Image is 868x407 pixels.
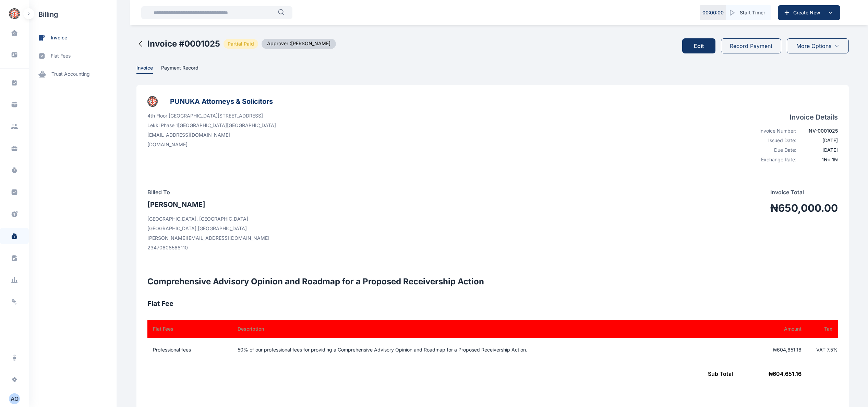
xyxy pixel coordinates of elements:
[721,38,781,53] button: Record Payment
[147,320,229,338] th: Flat Fees
[229,320,741,338] th: Description
[147,298,838,309] h3: Flat Fee
[29,47,117,65] a: flat fees
[791,9,826,16] span: Create New
[800,147,838,153] div: [DATE]
[147,96,158,107] img: businessLogo
[800,127,838,134] div: INV-0001025
[161,65,198,72] span: Payment Record
[752,137,796,144] div: Issued Date:
[147,188,269,196] h4: Billed To
[740,9,765,16] span: Start Timer
[147,338,229,362] td: Professional fees
[682,38,715,53] button: Edit
[147,122,276,129] p: Lekki Phase 1 [GEOGRAPHIC_DATA] [GEOGRAPHIC_DATA]
[29,29,117,47] a: invoice
[9,393,20,404] button: AO
[770,188,838,196] p: Invoice Total
[800,137,838,144] div: [DATE]
[147,38,220,49] h2: Invoice # 0001025
[682,33,721,59] a: Edit
[752,156,796,163] div: Exchange Rate:
[741,320,807,338] th: Amount
[807,320,838,338] th: Tax
[147,276,838,287] h2: Comprehensive Advisory Opinion and Roadmap for a Proposed Receivership Action
[752,147,796,153] div: Due Date:
[9,395,20,403] div: A O
[147,112,276,119] p: 4th Floor [GEOGRAPHIC_DATA][STREET_ADDRESS]
[147,362,807,386] td: ₦ 604,651.16
[807,338,838,362] td: VAT 7.5 %
[752,112,838,122] h4: Invoice Details
[741,338,807,362] td: ₦604,651.16
[721,33,781,59] a: Record Payment
[147,141,276,148] p: [DOMAIN_NAME]
[147,235,269,242] p: [PERSON_NAME][EMAIL_ADDRESS][DOMAIN_NAME]
[752,127,796,134] div: Invoice Number:
[147,225,269,232] p: [GEOGRAPHIC_DATA] , [GEOGRAPHIC_DATA]
[229,338,741,362] td: 50% of our professional fees for providing a Comprehensive Advisory Opinion and Roadmap for a Pro...
[136,65,153,72] span: Invoice
[147,244,269,251] p: 23470608568110
[726,5,771,20] button: Start Timer
[147,132,276,138] p: [EMAIL_ADDRESS][DOMAIN_NAME]
[262,39,336,49] span: Approver : [PERSON_NAME]
[796,42,831,50] span: More Options
[51,52,71,60] span: flat fees
[29,65,117,83] a: trust accounting
[4,393,25,404] button: AO
[170,96,273,107] h3: PUNUKA Attorneys & Solicitors
[51,34,67,41] span: invoice
[770,202,838,214] h1: ₦650,000.00
[51,71,90,78] span: trust accounting
[147,215,269,222] p: [GEOGRAPHIC_DATA], [GEOGRAPHIC_DATA]
[800,156,838,163] div: 1 ₦ = 1 ₦
[702,9,724,16] p: 00 : 00 : 00
[147,199,269,210] h3: [PERSON_NAME]
[708,370,733,377] span: Sub Total
[778,5,840,20] button: Create New
[224,39,258,49] span: Partial Paid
